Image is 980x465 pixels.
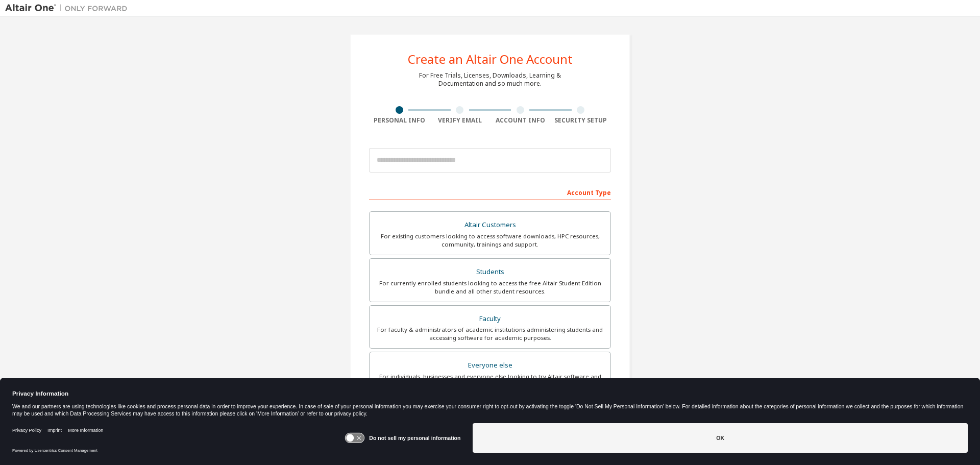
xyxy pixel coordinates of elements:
[369,184,611,200] div: Account Type
[551,116,611,125] div: Security Setup
[376,232,604,249] div: For existing customers looking to access software downloads, HPC resources, community, trainings ...
[419,71,561,88] div: For Free Trials, Licenses, Downloads, Learning & Documentation and so much more.
[376,312,604,326] div: Faculty
[376,265,604,279] div: Students
[376,358,604,373] div: Everyone else
[376,279,604,296] div: For currently enrolled students looking to access the free Altair Student Edition bundle and all ...
[490,116,551,125] div: Account Info
[376,218,604,232] div: Altair Customers
[369,116,430,125] div: Personal Info
[5,3,133,13] img: Altair One
[376,373,604,389] div: For individuals, businesses and everyone else looking to try Altair software and explore our prod...
[430,116,491,125] div: Verify Email
[376,326,604,342] div: For faculty & administrators of academic institutions administering students and accessing softwa...
[408,53,573,65] div: Create an Altair One Account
